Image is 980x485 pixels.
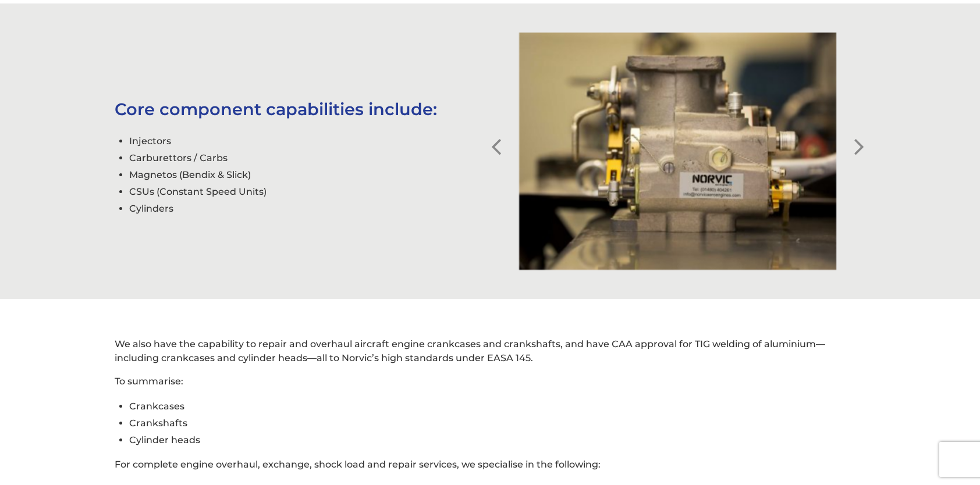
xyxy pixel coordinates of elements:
[854,132,865,144] button: Next
[129,200,490,217] li: Cylinders
[490,132,502,144] button: Previous
[129,133,490,149] li: Injectors
[115,458,865,472] p: For complete engine overhaul, exchange, shock load and repair services, we specialise in the foll...
[115,99,437,119] span: Core component capabilities include:
[115,337,865,365] p: We also have the capability to repair and overhaul aircraft engine crankcases and crankshafts, an...
[129,183,490,200] li: CSUs (Constant Speed Units)
[129,398,865,415] li: Crankcases
[129,149,490,166] li: Carburettors / Carbs
[129,166,490,183] li: Magnetos (Bendix & Slick)
[129,431,865,448] li: Cylinder heads
[115,375,865,388] p: To summarise:
[129,415,865,431] li: Crankshafts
